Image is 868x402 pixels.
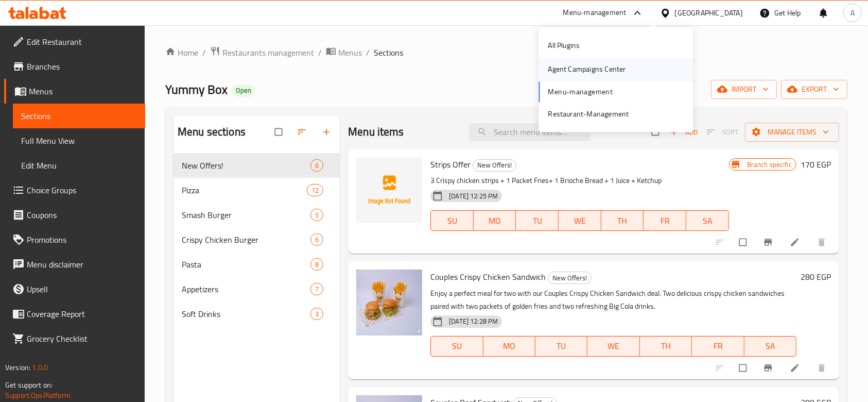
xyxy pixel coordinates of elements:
button: WE [559,210,601,231]
span: Grocery Checklist [27,332,137,345]
p: Enjoy a perfect meal for two with our Couples Crispy Chicken Sandwich deal. Two delicious crispy ... [430,287,796,313]
span: Sort sections [290,121,315,143]
span: Branch specific [743,160,796,170]
span: import [719,83,769,96]
a: Coupons [4,203,145,227]
span: New Offers! [182,159,310,172]
span: Crispy Chicken Burger [182,233,310,246]
p: 3 Crispy chicken strips + 1 Packet Fries+ 1 Brioche Bread + 1 Juice + Ketchup [430,174,728,187]
div: [GEOGRAPHIC_DATA] [675,7,743,19]
button: SA [744,336,796,357]
span: Appetizers [182,283,310,295]
span: MO [488,339,531,354]
button: Branch-specific-item [757,231,782,254]
div: Crispy Chicken Burger6 [173,227,340,252]
span: Promotions [27,233,137,246]
span: Pizza [182,184,307,196]
img: Strips Offer [356,157,422,223]
span: Restaurants management [222,46,314,59]
span: A [850,7,855,19]
span: MO [478,213,512,228]
div: Pasta8 [173,252,340,277]
button: Branch-specific-item [757,357,782,379]
span: New Offers! [473,159,516,171]
span: FR [648,213,682,228]
span: Soft Drinks [182,308,310,320]
a: Edit menu item [790,363,802,373]
div: items [307,184,323,196]
span: Manage items [753,126,831,139]
div: Smash Burger5 [173,203,340,227]
span: New Offers! [548,272,591,284]
span: SA [690,213,725,228]
button: Manage items [745,123,839,142]
li: / [318,46,322,59]
span: 6 [311,235,323,245]
button: WE [587,336,639,357]
h2: Menu sections [178,124,246,140]
div: New Offers! [473,159,516,172]
div: items [310,258,323,271]
img: Couples Crispy Chicken Sandwich [356,270,422,336]
a: Menus [4,79,145,104]
span: 8 [311,260,323,270]
span: Select all sections [269,122,290,142]
a: Support.OpsPlatform [5,389,71,402]
button: FR [644,210,686,231]
div: items [310,209,323,221]
span: Upsell [27,283,137,295]
button: TU [516,210,559,231]
a: Edit menu item [790,237,802,247]
a: Branches [4,54,145,79]
button: export [781,80,847,99]
span: SU [435,339,479,354]
button: TH [601,210,644,231]
span: [DATE] 12:28 PM [445,316,502,326]
span: FR [696,339,740,354]
button: SU [430,210,474,231]
span: Sections [21,110,137,122]
button: delete [810,231,835,254]
a: Full Menu View [13,128,145,153]
div: All Plugins [548,40,580,51]
button: FR [692,336,744,357]
span: Yummy Box [165,78,228,101]
a: Coverage Report [4,301,145,326]
span: Choice Groups [27,184,137,196]
span: Smash Burger [182,209,310,221]
span: Pasta [182,258,310,271]
nav: breadcrumb [165,46,847,59]
div: Soft Drinks3 [173,301,340,326]
span: [DATE] 12:25 PM [445,191,502,201]
span: Select section first [700,124,745,140]
button: SU [430,336,483,357]
span: 6 [311,161,323,171]
span: Menu disclaimer [27,258,137,271]
button: delete [810,357,835,379]
input: search [469,123,591,141]
a: Grocery Checklist [4,326,145,351]
span: Sections [374,46,403,59]
a: Home [165,46,198,59]
span: Branches [27,60,137,73]
span: Coupons [27,209,137,221]
div: items [310,308,323,320]
div: items [310,233,323,246]
button: MO [483,336,535,357]
a: Sections [13,104,145,128]
div: Agent Campaigns Center [548,64,626,75]
li: / [366,46,370,59]
a: Edit Restaurant [4,29,145,54]
nav: Menu sections [173,149,340,330]
a: Upsell [4,277,145,301]
div: Restaurant-Management [548,108,629,120]
div: items [310,283,323,295]
button: import [711,80,777,99]
span: Coverage Report [27,308,137,320]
